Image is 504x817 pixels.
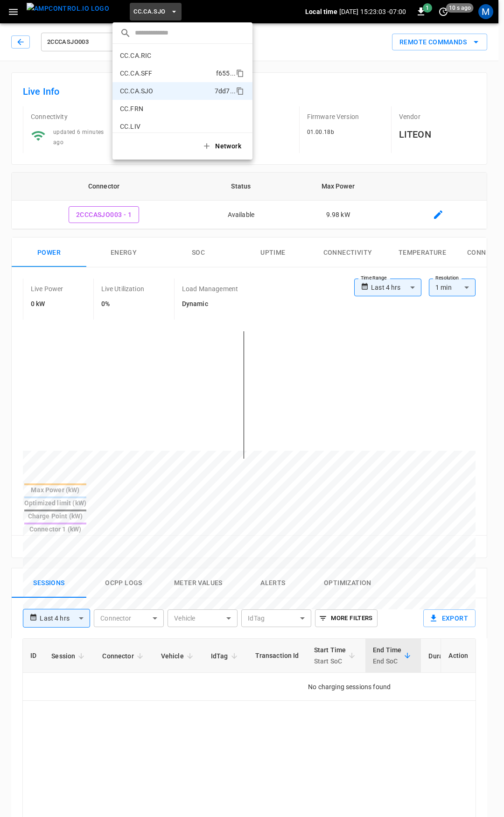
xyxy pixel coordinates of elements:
[120,104,212,113] p: CC.FRN
[235,85,245,97] div: copy
[196,137,249,156] button: Network
[120,86,211,96] p: CC.CA.SJO
[235,68,245,79] div: copy
[120,122,211,131] p: CC.LIV
[120,51,211,60] p: CC.CA.RIC
[120,69,212,78] p: CC.CA.SFF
